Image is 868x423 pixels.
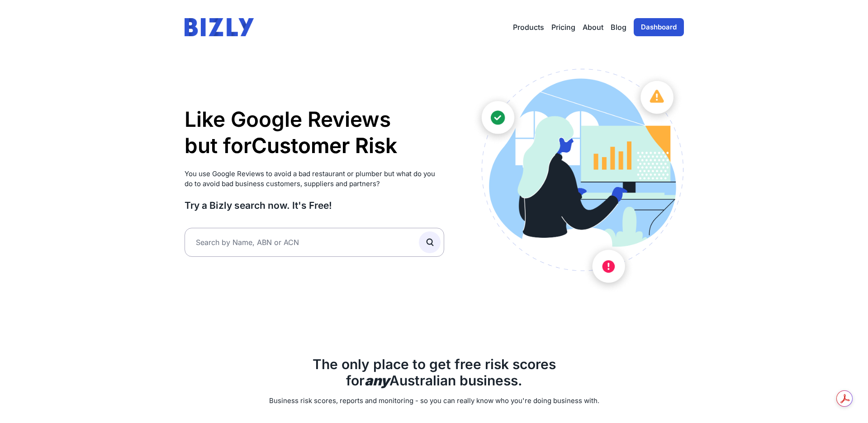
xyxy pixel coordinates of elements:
[185,228,445,257] input: Search by Name, ABN or ACN
[634,18,684,36] a: Dashboard
[611,22,626,33] a: Blog
[185,199,445,211] h3: Try a Bizly search now. It's Free!
[551,22,575,33] a: Pricing
[583,22,603,33] a: About
[513,22,544,33] button: Products
[251,133,397,159] li: Customer Risk
[185,169,445,189] p: You use Google Reviews to avoid a bad restaurant or plumber but what do you do to avoid bad busin...
[365,372,389,389] b: any
[185,356,684,389] h2: The only place to get free risk scores for Australian business.
[185,396,684,406] p: Business risk scores, reports and monitoring - so you can really know who you're doing business w...
[185,106,445,159] h1: Like Google Reviews but for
